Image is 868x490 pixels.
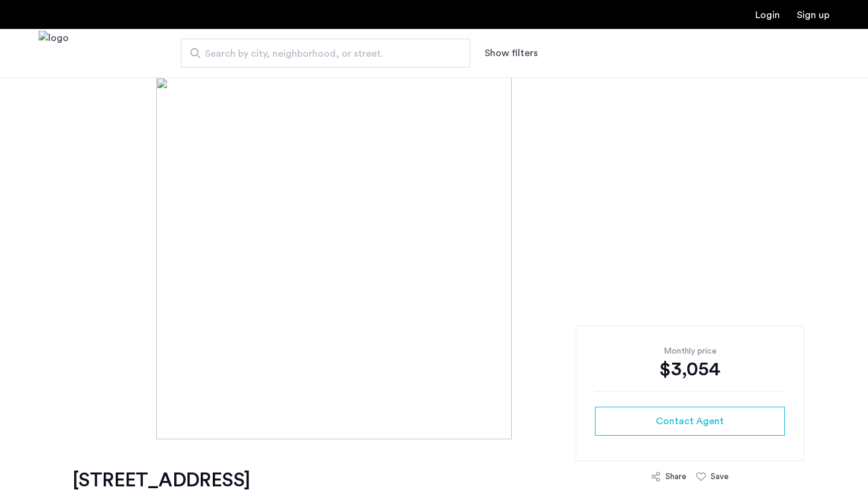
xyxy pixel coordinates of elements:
[485,46,538,60] button: Show or hide filters
[656,414,724,428] span: Contact Agent
[205,46,436,61] span: Search by city, neighborhood, or street.
[665,471,687,483] div: Share
[755,10,780,20] a: Login
[711,471,729,483] div: Save
[156,77,712,439] img: [object%20Object]
[797,10,829,20] a: Registration
[595,407,785,436] button: button
[181,39,470,68] input: Apartment Search
[595,357,785,381] div: $3,054
[595,345,785,357] div: Monthly price
[39,31,69,76] a: Cazamio Logo
[39,31,69,76] img: logo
